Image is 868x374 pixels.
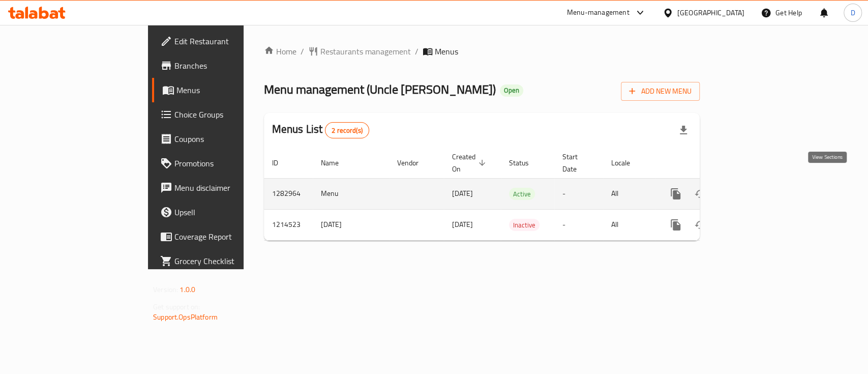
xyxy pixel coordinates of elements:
span: Locale [611,157,643,169]
div: Export file [671,118,696,142]
a: Support.OpsPlatform [153,310,218,324]
div: [GEOGRAPHIC_DATA] [677,7,744,18]
span: 2 record(s) [325,126,369,135]
a: Upsell [152,200,293,224]
span: Upsell [174,206,285,218]
td: All [603,178,655,209]
button: Change Status [688,213,712,237]
span: ID [272,157,291,169]
li: / [415,45,418,57]
div: Total records count [325,122,369,138]
span: Menus [176,84,285,96]
span: Start Date [562,151,591,175]
h2: Menus List [272,122,369,138]
a: Branches [152,53,293,78]
table: enhanced table [264,148,769,241]
span: Inactive [509,219,540,231]
a: Restaurants management [308,45,411,57]
span: Menu management ( Uncle [PERSON_NAME] ) [264,78,496,101]
a: Promotions [152,151,293,176]
span: Vendor [397,157,432,169]
td: - [554,209,603,240]
span: Branches [174,60,285,72]
span: [DATE] [452,218,473,231]
span: Add New Menu [629,85,692,98]
a: Edit Restaurant [152,29,293,53]
span: Restaurants management [320,45,411,57]
a: Coupons [152,127,293,151]
span: Created On [452,151,489,175]
span: Menu disclaimer [174,182,285,194]
button: Change Status [688,182,712,206]
span: Coverage Report [174,231,285,243]
span: Coupons [174,133,285,145]
span: Version: [153,283,178,296]
th: Actions [655,148,769,179]
span: [DATE] [452,187,473,200]
button: more [664,213,688,237]
td: All [603,209,655,240]
span: Open [500,86,523,95]
span: Status [509,157,542,169]
a: Menus [152,78,293,102]
li: / [301,45,304,57]
span: Name [321,157,352,169]
span: Grocery Checklist [174,255,285,267]
a: Coverage Report [152,224,293,249]
span: Get support on: [153,300,200,313]
a: Choice Groups [152,102,293,127]
span: Choice Groups [174,108,285,121]
td: - [554,178,603,209]
button: Add New Menu [621,82,700,101]
span: Menus [435,45,458,57]
td: [DATE] [313,209,389,240]
span: Active [509,188,535,200]
div: Open [500,84,523,97]
a: Menu disclaimer [152,176,293,200]
a: Grocery Checklist [152,249,293,273]
span: D [850,7,855,18]
span: Promotions [174,157,285,169]
nav: breadcrumb [264,45,700,57]
button: more [664,182,688,206]
span: 1.0.0 [179,283,195,296]
div: Menu-management [567,7,630,19]
span: Edit Restaurant [174,35,285,47]
td: Menu [313,178,389,209]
